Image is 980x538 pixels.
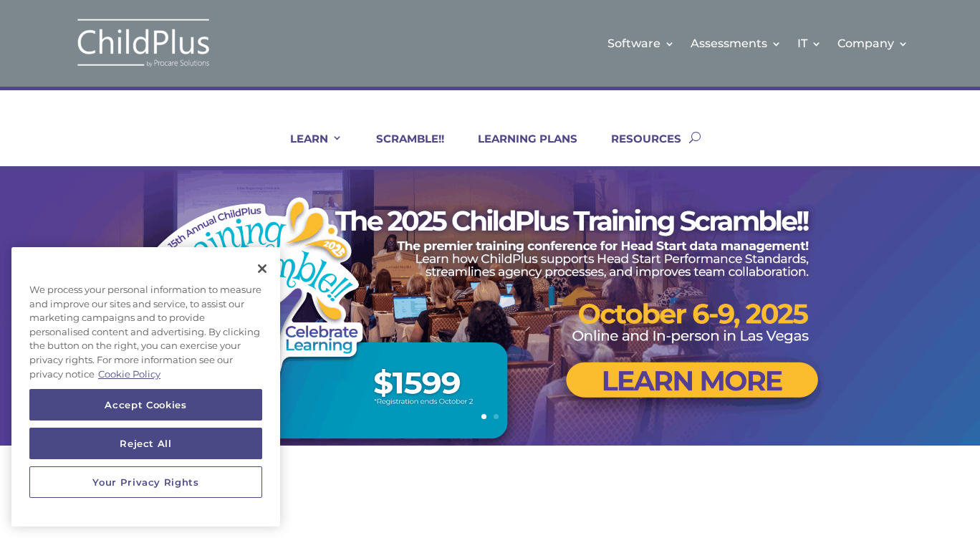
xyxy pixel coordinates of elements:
[29,428,262,459] button: Reject All
[11,247,280,527] div: Privacy
[11,276,280,389] div: We process your personal information to measure and improve our sites and service, to assist our ...
[494,414,499,419] a: 2
[797,14,822,72] a: IT
[837,14,908,72] a: Company
[607,14,675,72] a: Software
[246,253,278,284] button: Close
[29,466,262,498] button: Your Privacy Rights
[593,132,681,166] a: RESOURCES
[11,247,280,527] div: Cookie banner
[691,14,782,72] a: Assessments
[29,389,262,421] button: Accept Cookies
[481,414,486,419] a: 1
[98,368,160,380] a: More information about your privacy, opens in a new tab
[358,132,444,166] a: SCRAMBLE!!
[460,132,577,166] a: LEARNING PLANS
[272,132,342,166] a: LEARN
